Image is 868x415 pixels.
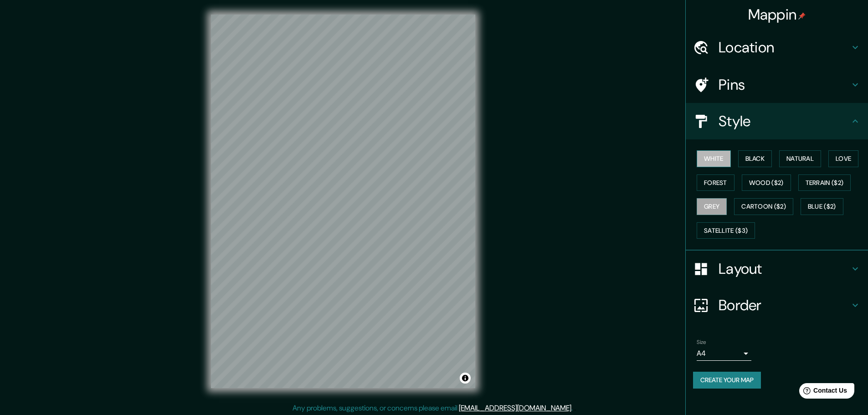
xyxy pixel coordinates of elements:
p: Any problems, suggestions, or concerns please email . [293,403,573,414]
div: Border [686,287,868,323]
button: Love [828,150,858,167]
div: Location [686,29,868,66]
button: Satellite ($3) [697,222,755,239]
button: White [697,150,731,167]
img: pin-icon.png [798,12,806,20]
h4: Layout [719,260,850,278]
button: Create your map [693,372,761,389]
div: A4 [697,346,751,361]
div: . [574,403,576,414]
button: Natural [779,150,821,167]
button: Terrain ($2) [798,174,851,191]
h4: Location [719,38,850,56]
button: Blue ($2) [801,198,843,215]
button: Wood ($2) [742,174,791,191]
button: Black [738,150,772,167]
button: Forest [697,174,734,191]
h4: Mappin [748,5,806,24]
div: Pins [686,67,868,103]
h4: Pins [719,76,850,94]
iframe: Help widget launcher [787,379,858,405]
h4: Style [719,112,850,130]
button: Toggle attribution [460,373,471,384]
h4: Border [719,296,850,314]
a: [EMAIL_ADDRESS][DOMAIN_NAME] [459,403,571,413]
canvas: Map [211,15,475,388]
div: . [573,403,574,414]
div: Layout [686,251,868,287]
label: Size [697,338,706,346]
button: Cartoon ($2) [734,198,793,215]
div: Style [686,103,868,139]
button: Grey [697,198,727,215]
